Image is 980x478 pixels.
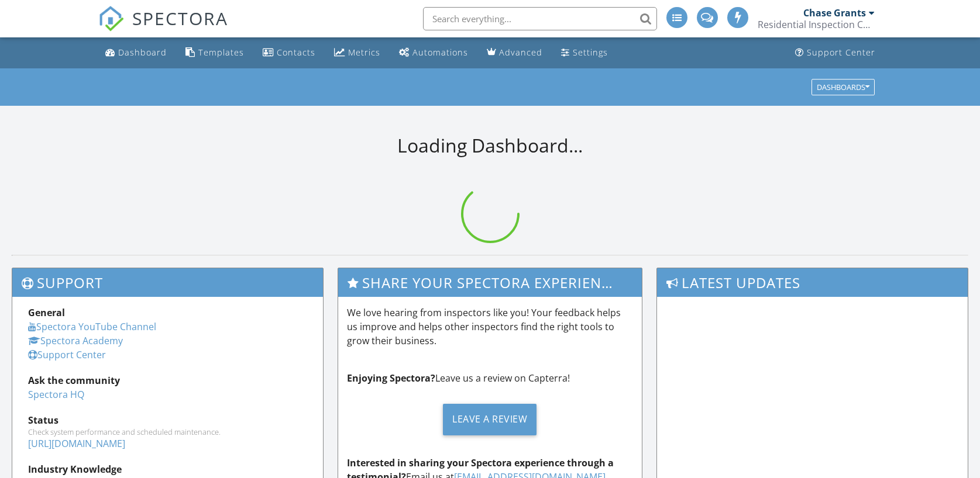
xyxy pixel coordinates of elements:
h3: Latest Updates [657,268,968,297]
h3: Share Your Spectora Experience [338,268,642,297]
div: Check system performance and scheduled maintenance. [28,427,307,437]
div: Ask the community [28,373,307,387]
a: Automations (Advanced) [394,42,473,64]
a: Advanced [482,42,547,64]
input: Search everything... [423,7,657,30]
a: Dashboard [101,42,171,64]
div: Status [28,413,307,427]
div: Templates [198,47,244,58]
h3: Support [12,268,323,297]
div: Dashboards [817,83,869,91]
a: Support Center [790,42,880,64]
div: Automations [412,47,468,58]
a: Spectora YouTube Channel [28,320,156,333]
a: Spectora HQ [28,388,84,401]
div: Support Center [807,47,875,58]
div: Dashboard [118,47,167,58]
a: [URL][DOMAIN_NAME] [28,437,125,450]
strong: General [28,306,65,319]
button: Dashboards [811,79,875,95]
strong: Enjoying Spectora? [347,372,435,385]
a: Contacts [258,42,320,64]
div: Leave a Review [443,404,537,435]
span: SPECTORA [132,6,228,30]
div: Settings [573,47,608,58]
a: Leave a Review [347,394,633,444]
div: Advanced [499,47,542,58]
div: Chase Grants [803,7,866,19]
div: Metrics [348,47,380,58]
p: We love hearing from inspectors like you! Your feedback helps us improve and helps other inspecto... [347,306,633,348]
a: Settings [556,42,613,64]
div: Residential Inspection Consultants [758,19,875,30]
a: Metrics [329,42,385,64]
img: The Best Home Inspection Software - Spectora [98,6,124,32]
a: Support Center [28,348,106,361]
div: Industry Knowledge [28,462,307,476]
p: Leave us a review on Capterra! [347,371,633,385]
a: Templates [181,42,249,64]
div: Contacts [277,47,315,58]
a: SPECTORA [98,16,228,40]
a: Spectora Academy [28,334,123,347]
